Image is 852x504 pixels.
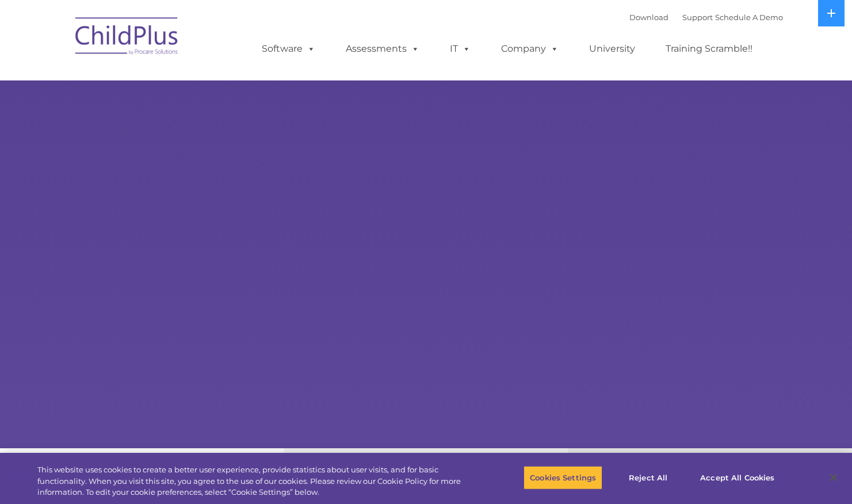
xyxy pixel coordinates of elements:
img: ChildPlus by Procare Solutions [70,9,185,67]
a: Assessments [334,37,431,60]
button: Accept All Cookies [694,465,781,490]
a: Software [250,37,327,60]
button: Reject All [612,465,684,490]
div: This website uses cookies to create a better user experience, provide statistics about user visit... [37,464,469,498]
a: IT [438,37,482,60]
a: Support [682,13,713,22]
a: Company [490,37,570,60]
a: Download [629,13,668,22]
font: | [629,13,783,22]
button: Cookies Settings [524,465,602,490]
a: Schedule A Demo [715,13,783,22]
a: University [578,37,647,60]
button: Close [821,465,846,490]
a: Training Scramble!! [654,37,764,60]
